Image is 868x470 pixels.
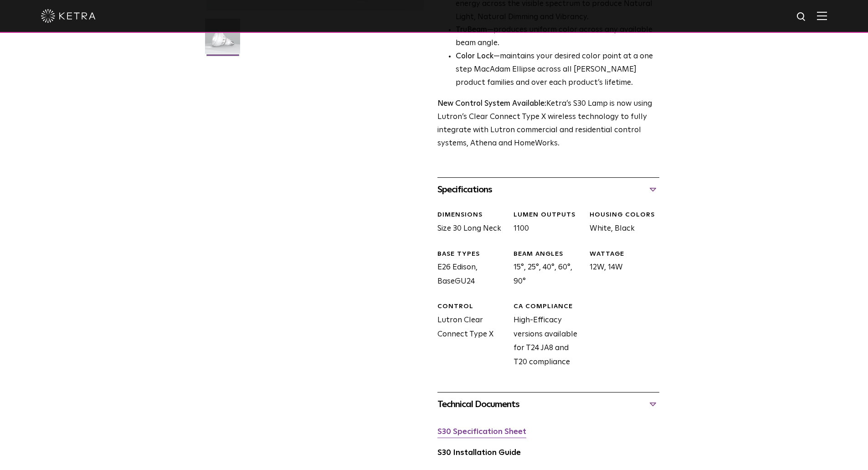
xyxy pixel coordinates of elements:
[590,250,659,259] div: WATTAGE
[583,250,659,289] div: 12W, 14W
[437,250,507,259] div: BASE TYPES
[205,19,240,61] img: S30-Lamp-Edison-2021-Web-Square
[796,11,807,23] img: search icon
[431,211,507,236] div: Size 30 Long Neck
[41,9,96,23] img: ketra-logo-2019-white
[437,428,526,436] a: S30 Specification Sheet
[456,52,493,60] strong: Color Lock
[431,250,507,289] div: E26 Edison, BaseGU24
[514,302,583,311] div: CA COMPLIANCE
[431,302,507,369] div: Lutron Clear Connect Type X
[437,182,659,197] div: Specifications
[817,11,827,20] img: Hamburger%20Nav.svg
[437,100,546,108] strong: New Control System Available:
[456,50,659,90] li: —maintains your desired color point at a one step MacAdam Ellipse across all [PERSON_NAME] produc...
[437,397,659,412] div: Technical Documents
[514,211,583,220] div: LUMEN OUTPUTS
[507,250,583,289] div: 15°, 25°, 40°, 60°, 90°
[583,211,659,236] div: White, Black
[514,250,583,259] div: BEAM ANGLES
[437,302,507,311] div: CONTROL
[507,302,583,369] div: High-Efficacy versions available for T24 JA8 and T20 compliance
[437,98,659,150] p: Ketra’s S30 Lamp is now using Lutron’s Clear Connect Type X wireless technology to fully integrat...
[590,211,659,220] div: HOUSING COLORS
[507,211,583,236] div: 1100
[437,211,507,220] div: DIMENSIONS
[456,24,659,50] li: —produces uniform color across any available beam angle.
[437,449,521,457] a: S30 Installation Guide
